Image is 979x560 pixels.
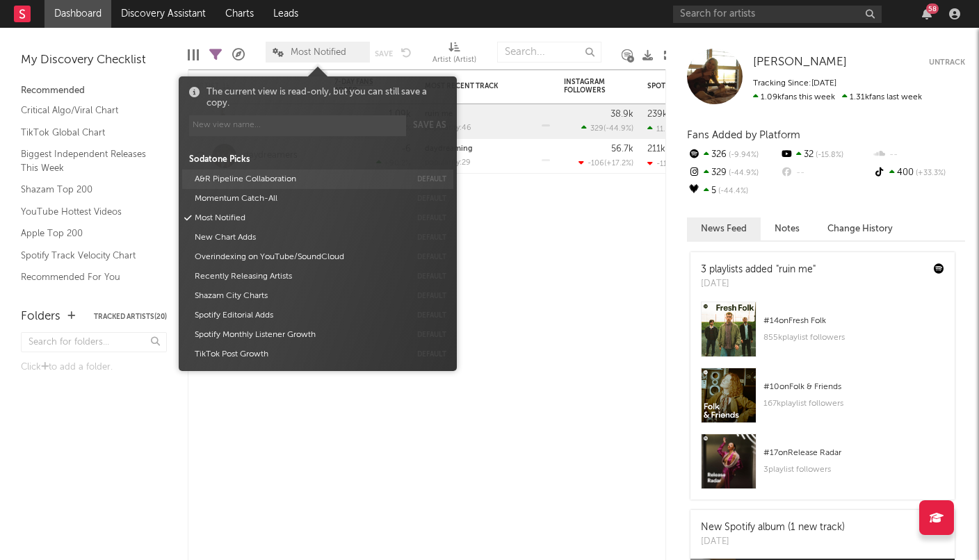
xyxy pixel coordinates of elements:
div: # 14 on Fresh Folk [763,313,944,329]
div: My Discovery Checklist [21,52,167,69]
div: 326 [687,146,779,164]
button: Save as [413,115,446,136]
div: -- [779,164,872,182]
div: [DATE] [701,535,845,549]
button: default [417,273,446,280]
button: Most Notified [190,208,410,228]
span: 1.31k fans last week [753,93,922,101]
div: daydreaming [425,145,550,153]
button: default [417,176,446,183]
span: +17.2 % [606,160,631,167]
a: Apple Top 200 [21,226,153,241]
div: 38.9k [610,110,633,119]
span: 329 [590,125,604,133]
div: Artist (Artist) [432,52,476,69]
div: 167k playlist followers [763,395,944,412]
div: The current view is read-only, but you can still save a copy. [207,87,446,108]
button: Save [375,50,393,58]
div: ( ) [578,158,633,167]
div: 56.7k [611,145,633,154]
div: 855k playlist followers [763,329,944,346]
span: 1.09k fans this week [753,93,835,101]
div: 400 [873,164,965,182]
span: +33.3 % [914,170,946,177]
a: Spotify Track Velocity Chart [21,248,153,263]
a: Biggest Independent Releases This Week [21,147,153,175]
span: -106 [588,160,604,167]
button: default [417,254,446,261]
input: Search... [497,42,601,63]
div: Instagram Followers [564,78,613,94]
a: #10onFolk & Friends167kplaylist followers [690,368,955,434]
div: ruin me [425,110,550,118]
div: Click to add a folder. [21,359,167,376]
div: A&R Pipeline [232,35,245,75]
input: New view name... [189,115,406,136]
div: # 10 on Folk & Friends [763,379,944,395]
button: TikTok Post Growth [190,345,410,364]
a: #14onFresh Folk855kplaylist followers [690,302,955,368]
button: default [417,312,446,319]
button: Momentum Catch-All [190,189,410,208]
span: -44.4 % [716,188,748,195]
a: Recommended For You [21,270,153,285]
div: Filters(2 of 20) [209,35,222,75]
div: 329 [687,164,779,182]
a: TikTok Global Chart [21,125,153,140]
button: 58 [922,8,932,19]
a: #17onRelease Radar3playlist followers [690,434,955,500]
div: # 17 on Release Radar [763,445,944,461]
button: Spotify Editorial Adds [190,306,410,325]
button: Tracked Artists(20) [94,313,167,320]
span: [PERSON_NAME] [753,56,847,68]
a: "ruin me" [776,265,816,274]
div: 3 playlists added [701,263,816,277]
div: 11.3k [647,124,674,133]
button: Change History [814,217,907,240]
span: Tracking Since: [DATE] [753,79,836,88]
a: YouTube Hottest Videos [21,204,153,220]
span: Most Notified [291,48,346,57]
div: 58 [926,3,939,14]
button: default [417,195,446,202]
button: New Chart Adds [190,228,410,247]
div: 32 [779,146,872,164]
div: Most Recent Track [425,82,529,90]
span: Fans Added by Platform [687,130,800,140]
div: ( ) [581,124,633,133]
div: [DATE] [701,277,816,291]
button: Notes [761,217,814,240]
div: Edit Columns [188,35,199,75]
a: Shazam Top 200 [21,182,153,197]
span: -9.94 % [727,151,759,159]
div: Spotify Monthly Listeners [647,82,752,90]
button: News Feed [687,217,761,240]
span: -44.9 % [727,170,759,177]
div: -11.2k [647,159,677,168]
button: Overindexing on YouTube/SoundCloud [190,247,410,267]
span: -44.9 % [606,125,631,133]
button: default [417,351,446,358]
button: default [417,215,446,222]
div: 5 [687,182,779,200]
span: -15.8 % [814,151,843,159]
button: Shazam City Charts [190,286,410,306]
div: 211k [647,145,665,154]
div: Artist (Artist) [432,35,476,75]
button: Undo the changes to the current view. [401,46,412,58]
button: default [417,293,446,299]
button: default [417,331,446,338]
a: Critical Algo/Viral Chart [21,103,153,118]
div: -- [873,146,965,164]
button: A&R Pipeline Collaboration [190,170,410,189]
div: New Spotify album (1 new track) [701,520,845,535]
button: Untrack [929,56,965,69]
div: Sodatone Picks [189,154,446,166]
div: Recommended [21,83,167,99]
a: [PERSON_NAME] [753,56,847,69]
button: Spotify Monthly Listener Growth [190,325,410,345]
input: Search for folders... [21,332,167,352]
input: Search for artists [673,6,882,23]
div: 239k [647,110,667,119]
div: 3 playlist followers [763,461,944,478]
